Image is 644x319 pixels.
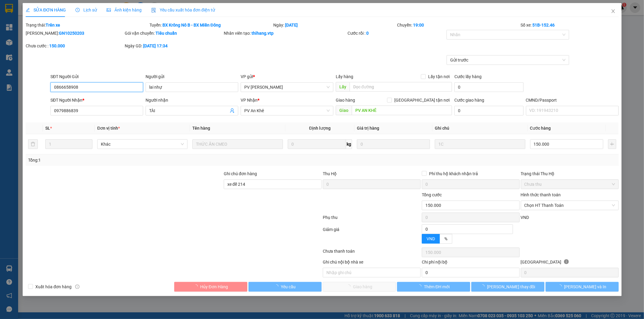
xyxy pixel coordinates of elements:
[521,192,561,197] label: Hình thức thanh toán
[192,126,210,131] span: Tên hàng
[480,284,487,289] span: loading
[45,126,50,131] span: SL
[28,139,38,149] button: delete
[426,236,435,241] span: VND
[49,43,65,48] b: 150.000
[454,74,482,79] label: Cước lấy hàng
[335,98,355,103] span: Giao hàng
[564,259,569,264] span: info-circle
[397,282,470,292] button: Thêm ĐH mới
[97,126,120,131] span: Đơn vị tính
[526,97,618,103] div: CMND/Passport
[194,284,200,289] span: loading
[149,22,273,28] div: Tuyến:
[26,30,123,36] div: [PERSON_NAME]:
[604,3,621,20] button: Close
[417,284,424,289] span: loading
[252,31,274,36] b: thihang.vtp
[224,179,322,189] input: Ghi chú đơn hàng
[521,170,618,177] div: Trạng thái Thu Hộ
[322,171,336,176] span: Thu Hộ
[392,97,452,103] span: [GEOGRAPHIC_DATA] tận nơi
[273,22,396,28] div: Ngày:
[520,22,619,28] div: Số xe:
[545,282,618,292] button: [PERSON_NAME] và In
[285,23,298,27] b: [DATE]
[426,170,480,177] span: Phí thu hộ khách nhận trả
[471,282,544,292] button: [PERSON_NAME] thay đổi
[322,226,421,246] div: Giảm giá
[424,283,450,290] span: Thêm ĐH mới
[521,259,618,268] div: [GEOGRAPHIC_DATA]
[75,8,97,12] span: Lịch sử
[75,285,79,289] span: info-circle
[421,259,519,268] div: Chi phí nội bộ
[25,22,149,28] div: Trạng thái:
[174,282,247,292] button: Hủy Đơn Hàng
[524,180,615,189] span: Chưa thu
[224,171,257,176] label: Ghi chú đơn hàng
[50,97,143,103] div: SĐT Người Nhận
[241,98,258,103] span: VP Nhận
[33,283,74,290] span: Xuất hóa đơn hàng
[346,139,352,149] span: kg
[357,139,430,149] input: 0
[366,31,368,36] b: 0
[50,73,143,80] div: SĐT Người Gửi
[454,106,523,115] input: Cước giao hàng
[521,215,529,220] span: VND
[274,284,281,289] span: loading
[532,23,555,27] b: 51B-152.46
[162,23,221,27] b: BX Krông Nô B - BX Miền Đông
[26,8,30,12] span: edit
[524,201,615,210] span: Chọn HT Thanh Toán
[125,30,223,36] div: Gói vận chuyển:
[101,140,184,149] span: Khác
[351,106,452,115] input: Dọc đường
[487,283,535,290] span: [PERSON_NAME] thay đổi
[432,122,527,134] th: Ghi chú
[151,8,215,12] span: Yêu cầu xuất hóa đơn điện tử
[454,82,523,92] input: Cước lấy hàng
[435,139,525,149] input: Ghi Chú
[322,259,420,268] div: Ghi chú nội bộ nhà xe
[230,108,235,113] span: user-add
[444,236,447,241] span: %
[608,139,616,149] button: plus
[335,106,351,115] span: Giao
[192,139,283,149] input: VD: Bàn, Ghế
[46,23,60,27] b: Trên xe
[248,282,322,292] button: Yêu cầu
[107,8,111,12] span: picture
[357,126,379,131] span: Giá trị hàng
[323,282,396,292] button: Giao hàng
[200,283,228,290] span: Hủy Đơn Hàng
[396,22,520,28] div: Chuyến:
[281,283,296,290] span: Yêu cầu
[125,43,223,49] div: Ngày GD:
[146,97,238,103] div: Người nhận
[454,98,484,103] label: Cước giao hàng
[450,55,565,65] span: Gửi trước
[530,126,551,131] span: Cước hàng
[224,30,346,36] div: Nhân viên tạo:
[309,126,331,131] span: Định lượng
[610,9,615,14] span: close
[244,106,330,115] span: PV An Khê
[413,23,424,27] b: 19:00
[564,283,606,290] span: [PERSON_NAME] và In
[59,31,84,36] b: GN10250203
[146,73,238,80] div: Người gửi
[322,248,421,258] div: Chưa thanh toán
[421,192,441,197] span: Tổng cước
[143,43,168,48] b: [DATE] 17:34
[426,73,452,80] span: Lấy tận nơi
[241,73,333,80] div: VP gửi
[322,214,421,225] div: Phụ thu
[151,8,156,13] img: icon
[75,8,80,12] span: clock-circle
[557,284,564,289] span: loading
[28,157,248,163] div: Tổng: 1
[335,74,353,79] span: Lấy hàng
[349,82,452,92] input: Dọc đường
